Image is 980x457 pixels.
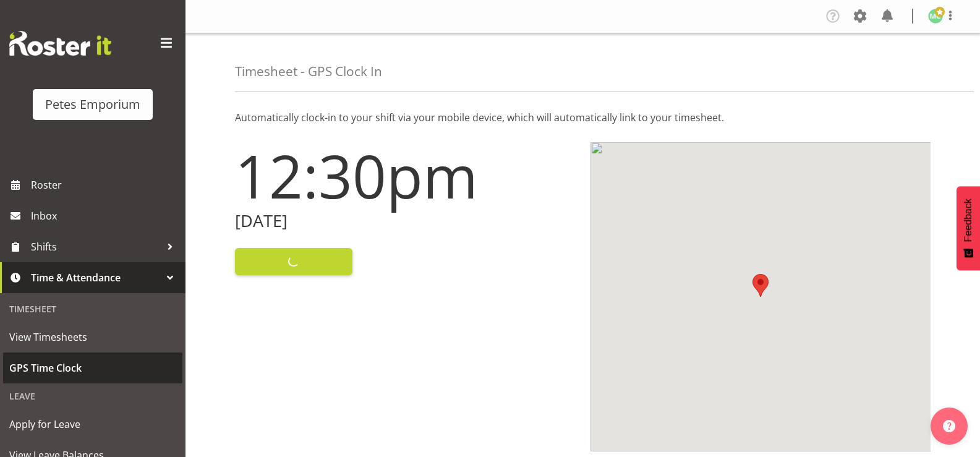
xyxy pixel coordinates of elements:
[928,9,943,23] img: melissa-cowen2635.jpg
[31,268,161,287] span: Time & Attendance
[3,409,182,440] a: Apply for Leave
[3,352,182,383] a: GPS Time Clock
[235,110,931,125] p: Automatically clock-in to your shift via your mobile device, which will automatically link to you...
[31,176,179,194] span: Roster
[9,31,111,56] img: Rosterit website logo
[3,383,182,409] div: Leave
[943,420,955,432] img: help-xxl-2.png
[9,359,176,377] span: GPS Time Clock
[9,415,176,434] span: Apply for Leave
[235,142,576,209] h1: 12:30pm
[235,64,382,79] h4: Timesheet - GPS Clock In
[45,95,140,114] div: Petes Emporium
[235,211,576,231] h2: [DATE]
[31,207,179,225] span: Inbox
[3,322,182,352] a: View Timesheets
[957,186,980,270] button: Feedback - Show survey
[31,237,161,256] span: Shifts
[3,296,182,322] div: Timesheet
[963,199,974,242] span: Feedback
[9,328,176,346] span: View Timesheets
